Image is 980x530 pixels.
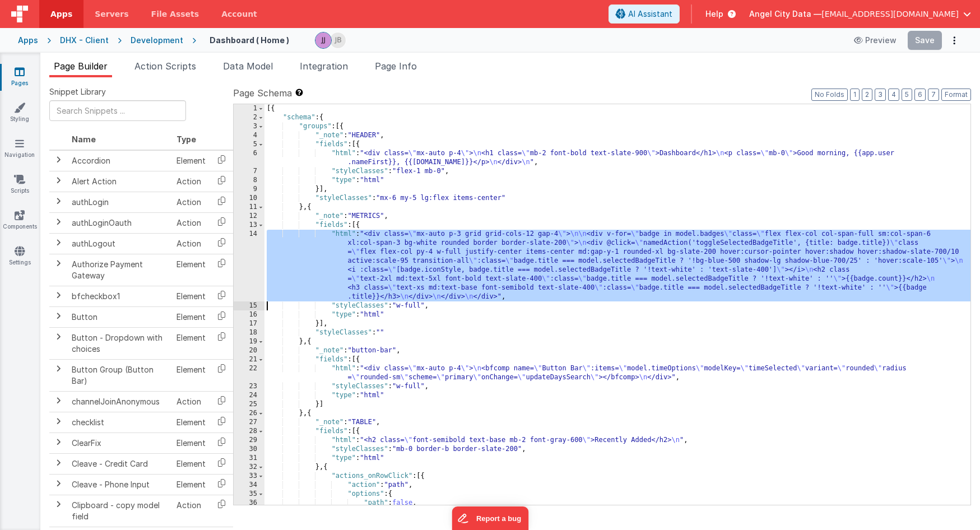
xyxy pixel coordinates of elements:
div: 1 [234,104,264,113]
div: 3 [234,122,264,131]
button: 5 [902,89,912,101]
td: authLogout [67,233,172,254]
div: 8 [234,176,264,185]
button: Options [946,32,962,48]
span: AI Assistant [628,8,672,20]
td: checklist [67,412,172,433]
button: AI Assistant [609,4,680,24]
td: Element [172,286,210,306]
div: 21 [234,355,264,364]
td: ClearFix [67,433,172,453]
td: Element [172,453,210,474]
iframe: Marker.io feedback button [452,506,528,530]
div: 14 [234,230,264,301]
td: Action [172,495,210,527]
button: Angel City Data — [EMAIL_ADDRESS][DOMAIN_NAME] [749,8,971,20]
div: 17 [234,319,264,328]
span: Page Schema [233,86,292,100]
div: 27 [234,418,264,427]
td: authLogin [67,192,172,212]
div: 7 [234,167,264,176]
td: Cleave - Phone Input [67,474,172,495]
td: Cleave - Credit Card [67,453,172,474]
div: 13 [234,221,264,230]
div: 20 [234,346,264,355]
button: 3 [875,89,886,101]
h4: Dashboard ( Home ) [210,36,289,44]
div: 23 [234,382,264,391]
td: Action [172,233,210,254]
div: DHX - Client [60,35,109,46]
button: 4 [888,89,899,101]
button: Preview [847,31,903,49]
div: 31 [234,454,264,463]
td: Element [172,359,210,391]
button: 7 [928,89,939,101]
button: 1 [850,89,860,101]
img: 9990944320bbc1bcb8cfbc08cd9c0949 [330,32,346,48]
button: Save [908,31,942,50]
div: 16 [234,310,264,319]
button: Format [941,89,971,101]
div: 26 [234,409,264,418]
div: 15 [234,301,264,310]
div: 24 [234,391,264,400]
div: 32 [234,463,264,472]
div: Apps [18,35,38,46]
td: Element [172,412,210,433]
div: 11 [234,203,264,212]
td: Element [172,254,210,286]
div: 28 [234,427,264,436]
div: 30 [234,445,264,454]
span: Snippet Library [49,86,106,97]
span: Integration [300,61,348,72]
div: 9 [234,185,264,194]
div: 35 [234,490,264,499]
div: 36 [234,499,264,508]
button: No Folds [811,89,848,101]
div: 2 [234,113,264,122]
input: Search Snippets ... [49,100,186,121]
td: Button Group (Button Bar) [67,359,172,391]
td: Button - Dropdown with choices [67,327,172,359]
span: Action Scripts [134,61,196,72]
div: Development [131,35,183,46]
span: [EMAIL_ADDRESS][DOMAIN_NAME] [821,8,959,20]
td: Action [172,212,210,233]
td: Action [172,391,210,412]
div: 18 [234,328,264,337]
td: Action [172,192,210,212]
div: 4 [234,131,264,140]
td: Authorize Payment Gateway [67,254,172,286]
span: Servers [95,8,128,20]
div: 10 [234,194,264,203]
span: File Assets [151,8,199,20]
div: 25 [234,400,264,409]
td: Button [67,306,172,327]
div: 29 [234,436,264,445]
div: 6 [234,149,264,167]
td: Element [172,306,210,327]
td: Element [172,474,210,495]
td: Action [172,171,210,192]
div: 33 [234,472,264,481]
button: 2 [862,89,872,101]
div: 12 [234,212,264,221]
td: bfcheckbox1 [67,286,172,306]
span: Data Model [223,61,273,72]
span: Apps [50,8,72,20]
span: Name [72,134,96,144]
span: Type [177,134,196,144]
div: 22 [234,364,264,382]
td: authLoginOauth [67,212,172,233]
div: 5 [234,140,264,149]
span: Angel City Data — [749,8,821,20]
td: Element [172,433,210,453]
td: channelJoinAnonymous [67,391,172,412]
span: Page Info [375,61,417,72]
td: Element [172,150,210,171]
div: 34 [234,481,264,490]
span: Page Builder [54,61,108,72]
span: Help [705,8,723,20]
img: a41cce6c0a0b39deac5cad64cb9bd16a [315,32,331,48]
